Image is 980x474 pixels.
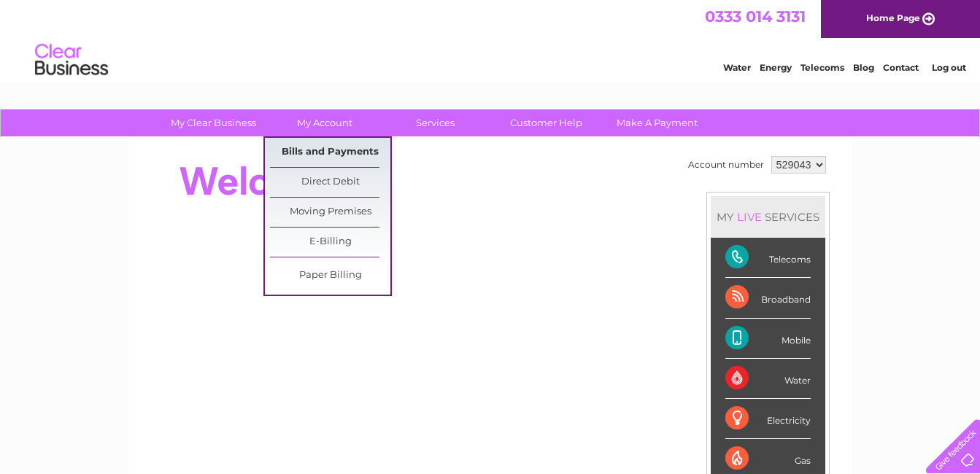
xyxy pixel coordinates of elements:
[146,8,836,71] div: Clear Business is a trading name of Verastar Limited (registered in [GEOGRAPHIC_DATA] No. 3667643...
[34,38,109,82] img: logo.png
[725,238,811,278] div: Telecoms
[932,62,966,73] a: Log out
[734,210,765,224] div: LIVE
[800,62,844,73] a: Telecoms
[597,109,717,136] a: Make A Payment
[486,109,606,136] a: Customer Help
[711,196,825,238] div: MY SERVICES
[270,138,390,167] a: Bills and Payments
[270,261,390,290] a: Paper Billing
[153,109,274,136] a: My Clear Business
[725,319,811,359] div: Mobile
[270,228,390,257] a: E-Billing
[883,62,919,73] a: Contact
[725,278,811,318] div: Broadband
[684,152,768,177] td: Account number
[270,168,390,197] a: Direct Debit
[375,109,495,136] a: Services
[264,109,385,136] a: My Account
[705,7,806,26] a: 0333 014 3131
[723,62,751,73] a: Water
[760,62,792,73] a: Energy
[853,62,874,73] a: Blog
[725,399,811,439] div: Electricity
[725,359,811,399] div: Water
[270,198,390,227] a: Moving Premises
